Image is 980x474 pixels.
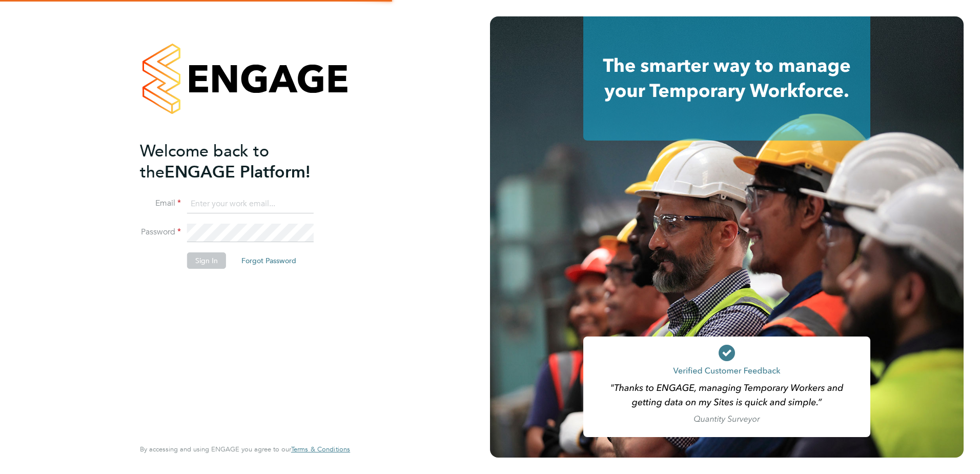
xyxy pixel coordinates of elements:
[233,252,304,269] button: Forgot Password
[140,227,181,238] label: Password
[291,445,350,453] a: Terms & Conditions
[187,252,226,269] button: Sign In
[140,198,181,209] label: Email
[187,195,314,213] input: Enter your work email...
[140,141,340,183] h2: ENGAGE Platform!
[140,445,350,453] span: By accessing and using ENGAGE you agree to our
[140,141,269,182] span: Welcome back to the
